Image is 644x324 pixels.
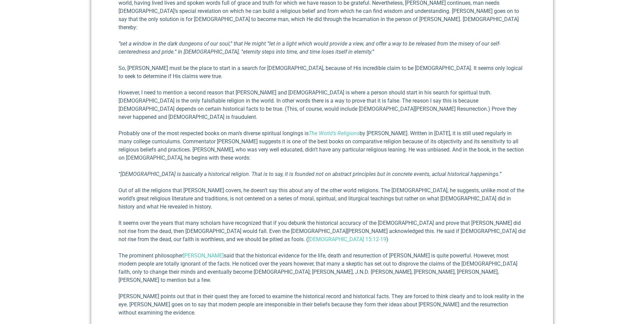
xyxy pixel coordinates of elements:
a: [DEMOGRAPHIC_DATA] 15:12-19 [308,236,386,242]
em: The [309,130,317,137]
em: “set a window in the dark dungeons of our soul,” that He might “let in a light which would provid... [118,40,500,55]
p: Out of all the religions that [PERSON_NAME] covers, he doesn’t say this about any of the other wo... [118,186,526,211]
p: The prominent philosopher said that the historical evidence for the life, death and resurrection ... [118,252,526,284]
em: Religions [337,130,360,137]
em: “[DEMOGRAPHIC_DATA] is basically a historical religion. That is to say, it is founded not on abst... [118,171,501,177]
a: The World’s Religions [309,130,360,137]
p: [PERSON_NAME] points out that in their quest they are forced to examine the historical record and... [118,292,526,317]
em: World’s [319,130,336,137]
p: However, I need to mention a second reason that [PERSON_NAME] and [DEMOGRAPHIC_DATA] is where a p... [118,89,526,121]
a: [PERSON_NAME] [183,252,224,259]
p: So, [PERSON_NAME] must be the place to start in a search for [DEMOGRAPHIC_DATA], because of His i... [118,64,526,80]
p: Probably one of the most respected books on man’s diverse spiritual longings is by [PERSON_NAME].... [118,129,526,162]
p: It seems over the years that many scholars have recognized that if you debunk the historical accu... [118,219,526,244]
